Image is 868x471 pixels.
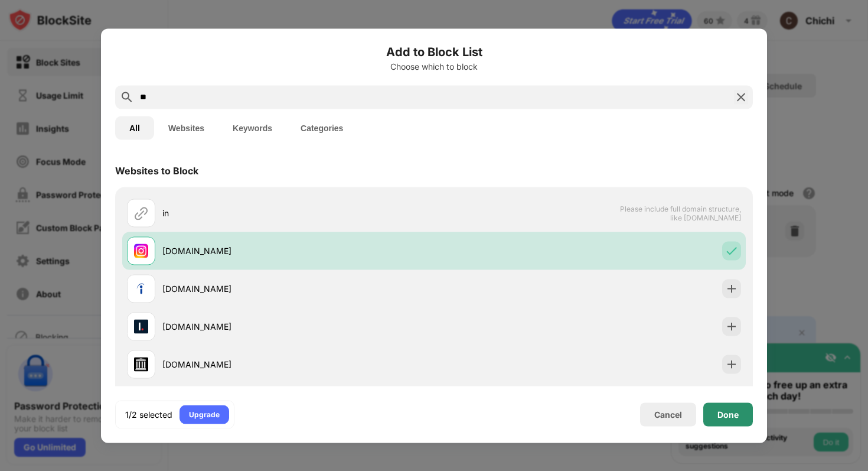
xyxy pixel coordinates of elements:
[134,243,148,258] img: favicons
[134,319,148,333] img: favicons
[115,61,753,71] div: Choose which to block
[115,164,198,176] div: Websites to Block
[162,207,434,219] div: in
[120,90,134,104] img: search.svg
[189,408,220,420] div: Upgrade
[154,116,218,139] button: Websites
[134,281,148,295] img: favicons
[162,358,434,371] div: [DOMAIN_NAME]
[734,90,748,104] img: search-close
[115,43,753,60] h6: Add to Block List
[717,410,739,419] div: Done
[134,206,148,220] img: url.svg
[162,320,434,333] div: [DOMAIN_NAME]
[286,116,357,139] button: Categories
[218,116,286,139] button: Keywords
[162,282,434,295] div: [DOMAIN_NAME]
[654,410,682,420] div: Cancel
[619,204,741,222] span: Please include full domain structure, like [DOMAIN_NAME]
[162,245,434,257] div: [DOMAIN_NAME]
[125,408,172,420] div: 1/2 selected
[115,116,154,139] button: All
[134,357,148,371] img: favicons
